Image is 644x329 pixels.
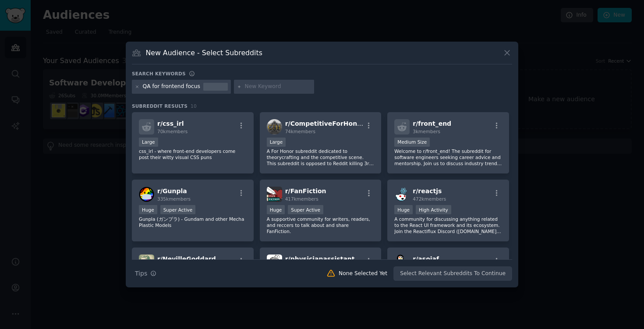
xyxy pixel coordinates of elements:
img: CompetitiveForHonor [267,119,282,134]
span: r/ front_end [413,120,451,127]
span: r/ css_irl [157,120,184,127]
span: Subreddit Results [132,103,188,109]
span: Tips [135,269,147,278]
span: 70k members [157,129,188,134]
p: A community for discussing anything related to the React UI framework and its ecosystem. Join the... [394,216,502,234]
h3: Search keywords [132,71,186,77]
div: Super Active [160,205,196,214]
span: r/ Gunpla [157,187,187,195]
div: None Selected Yet [339,270,387,278]
div: Large [139,138,158,147]
span: r/ FanFiction [285,187,326,195]
span: 74k members [285,129,315,134]
img: asoiaf [394,255,410,270]
div: Huge [394,205,413,214]
span: r/ CompetitiveForHonor [285,120,364,127]
input: New Keyword [244,83,311,91]
img: NevilleGoddard [139,255,154,270]
span: r/ physicianassistant [285,255,355,262]
div: Medium Size [394,138,430,147]
div: Super Active [288,205,323,214]
span: 3k members [413,129,440,134]
div: QA for frontend focus [143,83,200,91]
button: Tips [132,266,159,281]
span: r/ reactjs [413,187,442,195]
img: FanFiction [267,187,282,202]
p: Gunpla (ガンプラ) - Gundam and other Mecha Plastic Models [139,216,247,228]
div: Huge [267,205,285,214]
div: Huge [139,205,157,214]
span: 10 [191,103,197,109]
span: 335k members [157,196,191,202]
span: 472k members [413,196,446,202]
p: css_irl - where front-end developers come post their witty visual CSS puns [139,148,247,160]
div: High Activity [416,205,451,214]
span: r/ NevilleGoddard [157,255,216,262]
img: reactjs [394,187,410,202]
p: Welcome to r/front_end! The subreddit for software engineers seeking career advice and mentorship... [394,148,502,166]
div: Large [267,138,286,147]
p: A supportive community for writers, readers, and reccers to talk about and share FanFiction. [267,216,375,234]
span: 417k members [285,196,318,202]
img: physicianassistant [267,255,282,270]
p: A For Honor subreddit dedicated to theorycrafting and the competitive scene. This subreddit is op... [267,148,375,166]
img: Gunpla [139,187,154,202]
span: r/ asoiaf [413,255,439,262]
h3: New Audience - Select Subreddits [146,48,262,57]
